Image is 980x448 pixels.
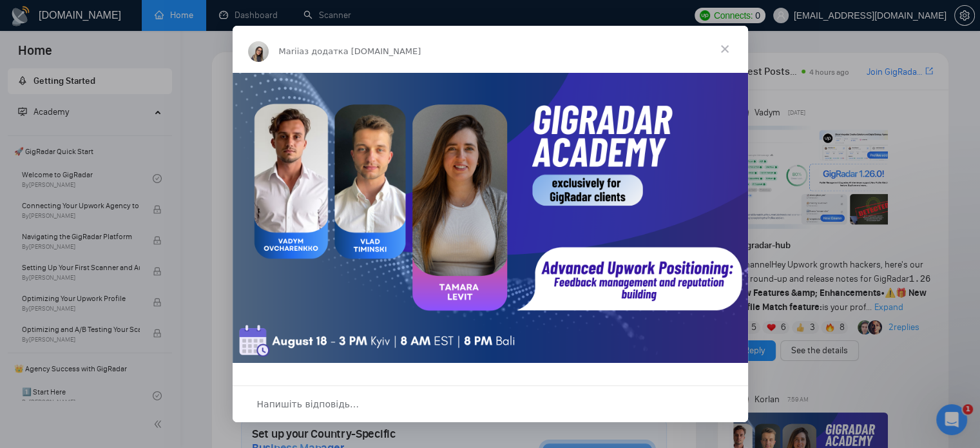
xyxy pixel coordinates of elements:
span: Mariia [279,46,305,56]
span: з додатка [DOMAIN_NAME] [304,46,421,56]
div: Відкрити бесіду й відповісти [233,385,748,422]
img: Profile image for Mariia [248,41,269,62]
span: Закрити [702,26,748,72]
span: Напишіть відповідь… [257,396,360,413]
